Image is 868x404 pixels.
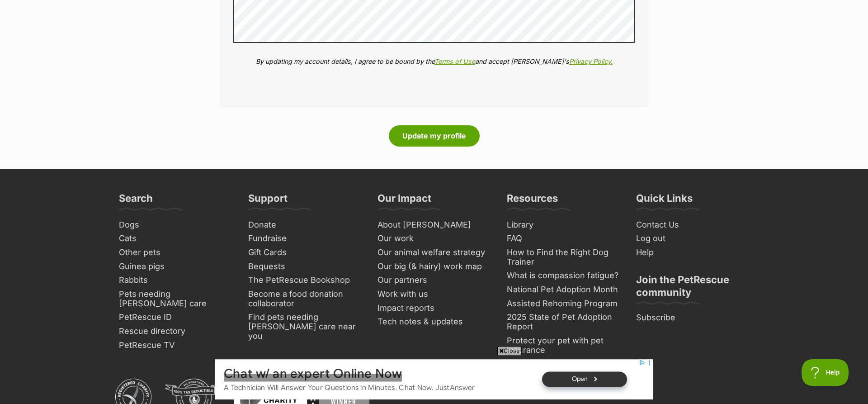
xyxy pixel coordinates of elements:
[115,338,236,352] a: PetRescue TV
[245,232,365,246] a: Fundraise
[115,273,236,287] a: Rabbits
[632,218,753,232] a: Contact Us
[245,310,365,343] a: Find pets needing [PERSON_NAME] care near you
[503,232,623,246] a: FAQ
[374,218,494,232] a: About [PERSON_NAME]
[503,218,623,232] a: Library
[233,57,635,66] p: By updating my account details, I agree to be bound by the and accept [PERSON_NAME]'s
[119,192,153,210] h3: Search
[632,232,753,246] a: Log out
[374,301,494,315] a: Impact reports
[245,246,365,260] a: Gift Cards
[503,297,623,311] a: Assisted Rehoming Program
[115,218,236,232] a: Dogs
[503,310,623,333] a: 2025 State of Pet Adoption Report
[374,315,494,329] a: Tech notes & updates
[374,232,494,246] a: Our work
[497,346,522,355] span: Close
[115,260,236,274] a: Guinea pigs
[632,311,753,325] a: Subscribe
[115,246,236,260] a: Other pets
[374,260,494,274] a: Our big (& hairy) work map
[802,359,850,386] iframe: Help Scout Beacon - Open
[245,260,365,274] a: Bequests
[503,334,623,357] a: Protect your pet with pet insurance
[374,246,494,260] a: Our animal welfare strategy
[245,287,365,310] a: Become a food donation collaborator
[389,125,480,146] button: Update my profile
[507,192,558,210] h3: Resources
[115,287,236,310] a: Pets needing [PERSON_NAME] care
[374,273,494,287] a: Our partners
[632,246,753,260] a: Help
[636,273,749,304] h3: Join the PetRescue community
[215,359,653,399] iframe: Advertisement
[245,273,365,287] a: The PetRescue Bookshop
[377,192,431,210] h3: Our Impact
[569,57,613,65] a: Privacy Policy.
[636,192,693,210] h3: Quick Links
[434,57,475,65] a: Terms of Use
[503,269,623,283] a: What is compassion fatigue?
[245,218,365,232] a: Donate
[374,287,494,301] a: Work with us
[248,192,288,210] h3: Support
[115,310,236,324] a: PetRescue ID
[503,246,623,269] a: How to Find the Right Dog Trainer
[503,283,623,297] a: National Pet Adoption Month
[115,324,236,338] a: Rescue directory
[115,232,236,246] a: Cats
